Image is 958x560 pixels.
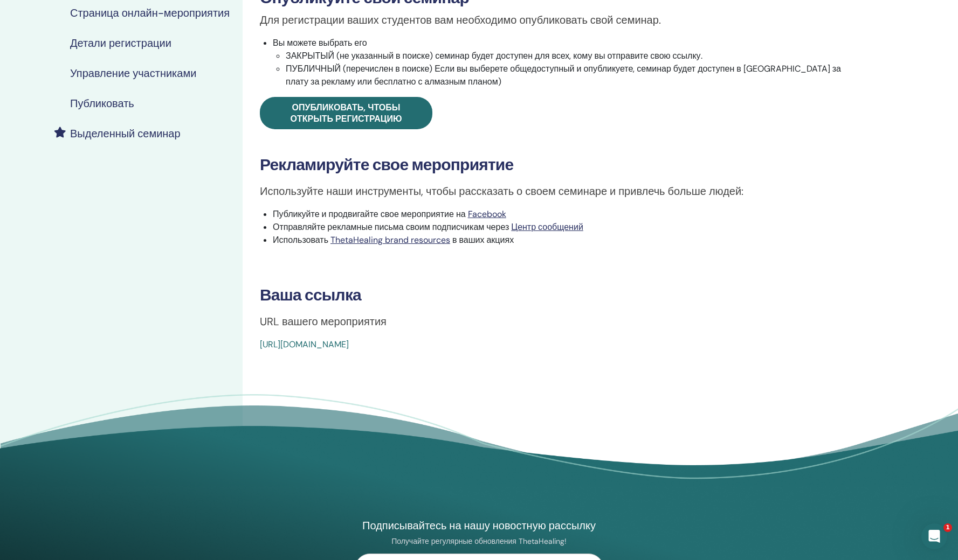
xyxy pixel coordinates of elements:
li: Отправляйте рекламные письма своим подписчикам через [273,221,864,234]
h4: Подписывайтесь на нашу новостную рассылку [355,519,604,533]
h4: Управление участниками [70,67,196,80]
h3: Рекламируйте свое мероприятие [260,155,864,174]
p: Используйте наши инструменты, чтобы рассказать о своем семинаре и привлечь больше людей: [260,183,864,199]
a: Опубликовать, чтобы открыть регистрацию [260,97,432,129]
h4: Детали регистрации [70,37,171,50]
p: Для регистрации ваших студентов вам необходимо опубликовать свой семинар. [260,12,864,28]
span: 1 [943,523,952,532]
li: ЗАКРЫТЫЙ (не указанный в поиске) семинар будет доступен для всех, кому вы отправите свою ссылку. [286,50,864,62]
a: ThetaHealing brand resources [330,234,450,246]
h4: Публиковать [70,97,134,110]
h4: Страница онлайн-мероприятия [70,6,230,19]
p: Получайте регулярные обновления ThetaHealing! [355,536,604,546]
h4: Выделенный семинар [70,127,181,140]
a: [URL][DOMAIN_NAME] [260,339,349,350]
li: Публикуйте и продвигайте свое мероприятие на [273,208,864,221]
li: Использовать в ваших акциях [273,234,864,247]
li: Вы можете выбрать его [273,37,864,88]
a: Facebook [468,208,506,220]
iframe: Intercom live chat [921,523,947,549]
p: URL вашего мероприятия [260,313,864,330]
h3: Ваша ссылка [260,285,864,305]
li: ПУБЛИЧНЫЙ (перечислен в поиске) Если вы выберете общедоступный и опубликуете, семинар будет досту... [286,62,864,88]
a: Центр сообщений [511,221,583,233]
span: Опубликовать, чтобы открыть регистрацию [291,102,402,124]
